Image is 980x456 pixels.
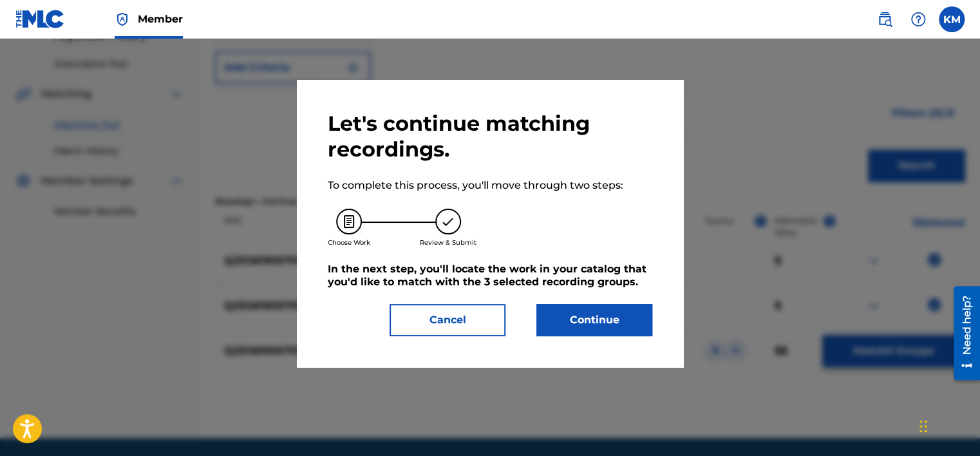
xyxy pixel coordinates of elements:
iframe: Chat Widget [916,394,980,456]
img: search [877,12,892,27]
p: Review & Submit [420,238,476,247]
h2: Let's continue matching recordings. [328,111,652,162]
p: Choose Work [328,238,370,247]
img: 26af456c4569493f7445.svg [336,209,362,234]
button: Continue [536,304,652,336]
img: Top Rightsholder [115,12,130,27]
img: 173f8e8b57e69610e344.svg [435,209,461,234]
iframe: Resource Center [944,281,980,385]
img: help [910,12,926,27]
div: Help [905,6,931,32]
a: Public Search [872,6,898,32]
span: Member [138,12,183,26]
p: To complete this process, you'll move through two steps: [328,178,652,193]
div: User Menu [939,6,965,32]
button: Cancel [390,304,505,336]
img: MLC Logo [15,10,65,28]
h5: In the next step, you'll locate the work in your catalog that you'd like to match with the 3 sele... [328,263,652,289]
div: Drag [919,407,927,446]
